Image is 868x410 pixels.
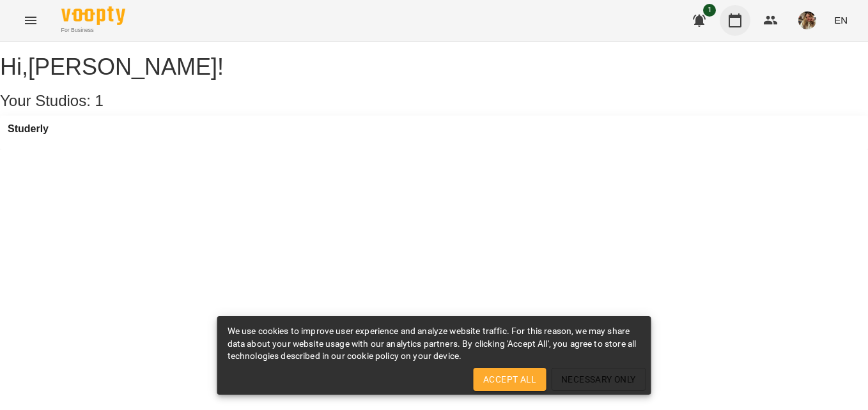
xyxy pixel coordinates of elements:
img: e4a1c2e730dae90c1a8125829fed2402.jpg [798,11,816,29]
button: Menu [15,5,46,36]
span: For Business [61,26,125,34]
img: Voopty Logo [61,6,125,25]
span: 1 [703,4,716,17]
a: Studerly [8,123,49,135]
button: EN [829,8,853,32]
span: 1 [95,92,104,109]
span: EN [834,13,848,27]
